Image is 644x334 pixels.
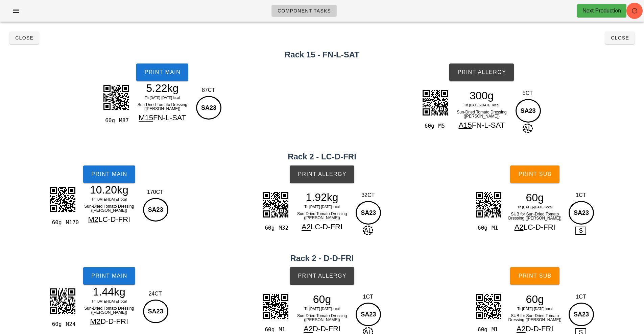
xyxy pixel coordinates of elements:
[311,223,342,231] span: LC-D-FRI
[510,267,559,285] button: Print Sub
[116,116,130,125] div: M87
[505,211,564,222] div: SUB for Sun-Dried Tomato Dressing ([PERSON_NAME])
[452,91,511,101] div: 300g
[515,223,524,231] span: A2
[605,32,635,44] button: Close
[505,294,564,304] div: 60g
[46,284,79,318] img: htAAAAAElFTkSuQmCC
[517,205,552,209] span: Th [DATE]-[DATE] local
[80,203,139,214] div: Sun-Dried Tomato Dressing ([PERSON_NAME])
[49,218,63,227] div: 60g
[582,7,621,15] div: Next Production
[505,192,564,203] div: 60g
[133,83,192,93] div: 5.22kg
[92,300,127,303] span: Th [DATE]-[DATE] local
[458,121,472,129] span: A15
[523,124,533,133] span: AL
[489,224,503,232] div: M1
[90,317,101,326] span: M2
[472,289,505,323] img: tBzlSVU5qyVAdNyDkETAiRxWJDFKvWqIe6V1lDrlRIBhjiJ6ldxOZrUpYJCYayKmDIco7UHLWZIBmLvJH4T+562xqi7qwIUQg...
[422,122,435,130] div: 60g
[510,165,559,183] button: Print Sub
[363,226,373,235] span: AL
[575,227,586,235] span: S
[505,312,564,323] div: SUB for Sun-Dried Tomato Dressing ([PERSON_NAME])
[141,290,169,298] div: 24CT
[143,198,168,222] div: SA23
[518,171,552,177] span: Print Sub
[297,273,347,279] span: Print Allergy
[418,86,452,120] img: ethFSpwnGKxl4DuQ6BqSlrXTqObEKa1YAJMSHNEGiWjhViQpoh0CwdK8SENEOgWTpWiAlphkCzdP4BtQiAPsEeRrIAAAAASUV...
[518,273,552,279] span: Print Sub
[259,289,292,323] img: IBBCmpVICAkhzRBolk4UEkKaIdAsnSgkhDRDoFk6UUgIaYZAs3SikBDSDIFm6fwBJ2ovPi3uYz8AAAAASUVORK5CYII=
[83,267,135,285] button: Print Main
[354,293,382,301] div: 1CT
[133,101,192,112] div: Sun-Dried Tomato Dressing ([PERSON_NAME])
[4,151,640,163] h2: Rack 2 - LC-D-FRI
[489,325,503,334] div: M1
[436,122,450,130] div: M5
[297,171,347,177] span: Print Allergy
[517,325,526,333] span: A2
[514,89,542,97] div: 5CT
[293,192,352,202] div: 1.92kg
[290,165,354,183] button: Print Allergy
[304,205,339,209] span: Th [DATE]-[DATE] local
[63,320,77,329] div: M24
[9,32,39,44] button: Close
[143,300,168,323] div: SA23
[80,305,139,316] div: Sun-Dried Tomato Dressing ([PERSON_NAME])
[277,8,331,14] span: Component Tasks
[354,191,382,199] div: 32CT
[313,325,340,333] span: D-D-FRI
[475,325,489,334] div: 60g
[567,191,595,199] div: 1CT
[63,218,77,227] div: M170
[80,185,139,195] div: 10.20kg
[144,69,181,75] span: Print Main
[516,99,541,123] div: SA23
[83,165,135,183] button: Print Main
[271,5,337,17] a: Component Tasks
[452,109,511,120] div: Sun-Dried Tomato Dressing ([PERSON_NAME])
[457,69,506,75] span: Print Allergy
[91,273,127,279] span: Print Main
[290,267,354,285] button: Print Allergy
[98,215,130,224] span: LC-D-FRI
[569,201,594,225] div: SA23
[356,201,381,225] div: SA23
[136,63,188,81] button: Print Main
[262,224,276,232] div: 60g
[611,35,629,41] span: Close
[4,49,640,61] h2: Rack 15 - FN-L-SAT
[524,223,555,231] span: LC-D-FRI
[49,320,63,329] div: 60g
[92,198,127,201] span: Th [DATE]-[DATE] local
[475,224,489,232] div: 60g
[449,63,514,81] button: Print Allergy
[262,325,276,334] div: 60g
[99,80,133,114] img: GolWNLFgGb2KibUwFTpVL1TySR4BBCirdO3ooQwnRs5hCYqpC5pfIUQSCEEJQ22oSQjWCTpUIIQWmjTQjZCDZZKoQQlDbahJC...
[293,210,352,221] div: Sun-Dried Tomato Dressing ([PERSON_NAME])
[526,325,553,333] span: D-D-FRI
[88,215,98,224] span: M2
[15,35,33,41] span: Close
[102,116,116,125] div: 60g
[304,307,339,311] span: Th [DATE]-[DATE] local
[356,303,381,326] div: SA23
[139,113,153,122] span: M15
[145,96,180,100] span: Th [DATE]-[DATE] local
[153,113,186,122] span: FN-L-SAT
[304,325,313,333] span: A2
[196,96,221,120] div: SA23
[194,86,222,94] div: 87CT
[567,293,595,301] div: 1CT
[141,188,169,196] div: 170CT
[4,252,640,264] h2: Rack 2 - D-D-FRI
[472,188,505,222] img: EqpMbyYF83q8OByFkQIBcEK4en48hhFQkiXGaIukbjtLI+kRRBAf7YEg2ITEh5IlSCAHWd7xCSMUnpodASyG9rfIUQSCEEJQ2...
[259,188,292,222] img: APPRiT7OjF6LAAAAAElFTkSuQmCC
[517,307,552,311] span: Th [DATE]-[DATE] local
[276,325,290,334] div: M1
[91,171,127,177] span: Print Main
[472,121,505,129] span: FN-L-SAT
